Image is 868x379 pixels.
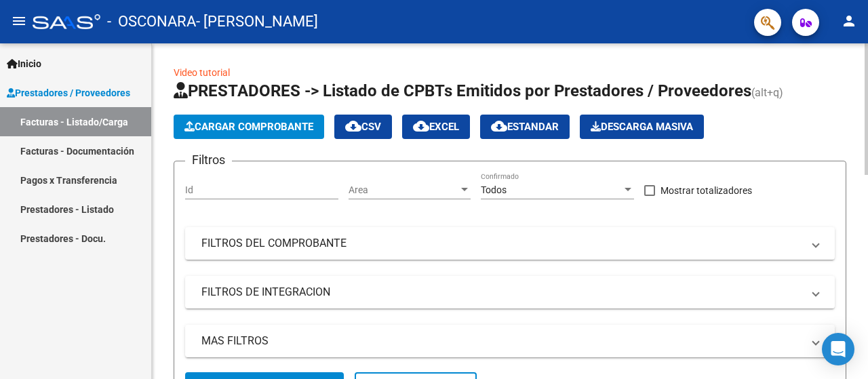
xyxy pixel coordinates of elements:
[11,13,27,29] mat-icon: menu
[201,236,802,251] mat-panel-title: FILTROS DEL COMPROBANTE
[402,115,470,139] button: EXCEL
[413,121,459,133] span: EXCEL
[174,67,230,78] a: Video tutorial
[185,151,232,169] h3: Filtros
[184,121,313,133] span: Cargar Comprobante
[751,86,783,99] span: (alt+q)
[345,121,381,133] span: CSV
[591,121,693,133] span: Descarga Masiva
[345,118,361,134] mat-icon: cloud_download
[7,56,41,71] span: Inicio
[201,285,802,300] mat-panel-title: FILTROS DE INTEGRACION
[334,115,392,139] button: CSV
[491,121,559,133] span: Estandar
[174,81,751,100] span: PRESTADORES -> Listado de CPBTs Emitidos por Prestadores / Proveedores
[349,184,458,196] span: Area
[196,7,318,37] span: - [PERSON_NAME]
[174,115,324,139] button: Cargar Comprobante
[491,118,507,134] mat-icon: cloud_download
[580,115,704,139] app-download-masive: Descarga masiva de comprobantes (adjuntos)
[185,325,835,357] mat-expansion-panel-header: MAS FILTROS
[185,276,835,308] mat-expansion-panel-header: FILTROS DE INTEGRACION
[7,85,130,100] span: Prestadores / Proveedores
[660,182,752,199] span: Mostrar totalizadores
[107,7,196,37] span: - OSCONARA
[413,118,429,134] mat-icon: cloud_download
[185,227,835,260] mat-expansion-panel-header: FILTROS DEL COMPROBANTE
[841,13,857,29] mat-icon: person
[822,333,854,365] div: Open Intercom Messenger
[480,115,570,139] button: Estandar
[481,184,507,195] span: Todos
[201,334,802,348] mat-panel-title: MAS FILTROS
[580,115,704,139] button: Descarga Masiva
